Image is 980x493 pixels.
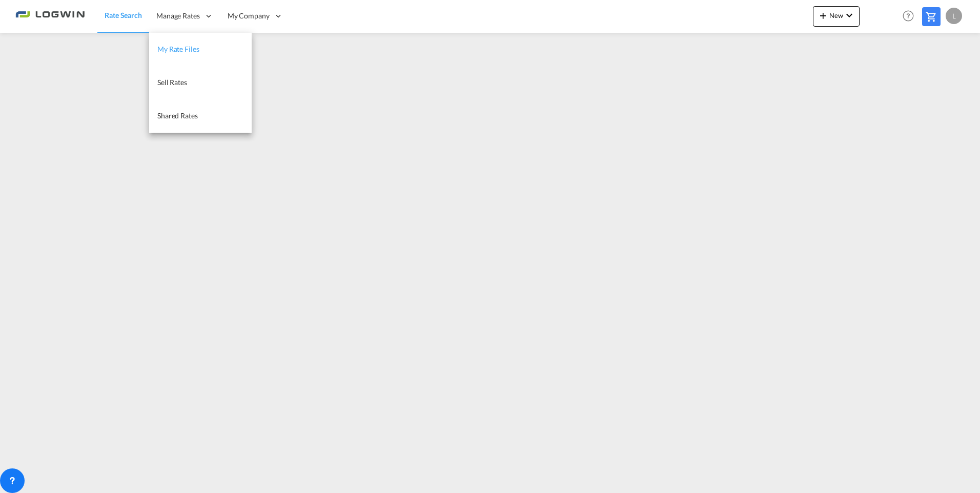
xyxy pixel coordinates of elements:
[900,7,917,25] span: Help
[105,11,142,19] span: Rate Search
[946,8,962,24] div: L
[157,111,198,120] span: Shared Rates
[813,6,860,27] button: icon-plus 400-fgNewicon-chevron-down
[157,78,187,87] span: Sell Rates
[15,5,85,28] img: 2761ae10d95411efa20a1f5e0282d2d7.png
[817,11,855,19] span: New
[157,45,199,53] span: My Rate Files
[149,33,252,66] a: My Rate Files
[843,9,855,22] md-icon: icon-chevron-down
[156,11,200,21] span: Manage Rates
[817,9,829,22] md-icon: icon-plus 400-fg
[228,11,270,21] span: My Company
[149,66,252,99] a: Sell Rates
[149,99,252,133] a: Shared Rates
[900,7,922,26] div: Help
